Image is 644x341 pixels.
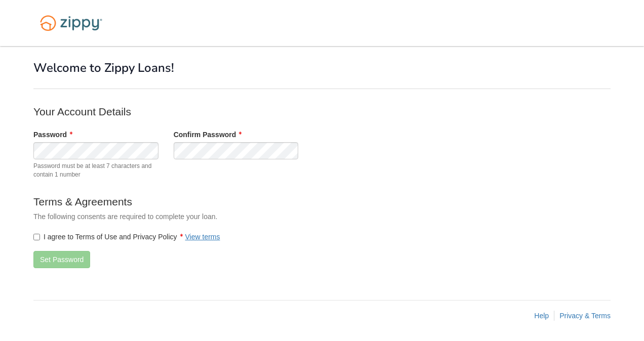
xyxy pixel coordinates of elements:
p: Terms & Agreements [33,194,438,209]
p: Your Account Details [33,104,438,119]
label: I agree to Terms of Use and Privacy Policy [33,232,220,242]
h1: Welcome to Zippy Loans! [33,61,611,74]
label: Password [33,130,72,140]
input: Verify Password [174,142,299,159]
label: Confirm Password [174,130,242,140]
img: Logo [33,10,109,36]
a: Privacy & Terms [559,312,611,320]
input: I agree to Terms of Use and Privacy PolicyView terms [33,234,40,240]
span: Password must be at least 7 characters and contain 1 number [33,162,158,179]
a: View terms [185,233,220,241]
p: The following consents are required to complete your loan. [33,211,438,222]
a: Help [534,312,549,320]
button: Set Password [33,251,90,268]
